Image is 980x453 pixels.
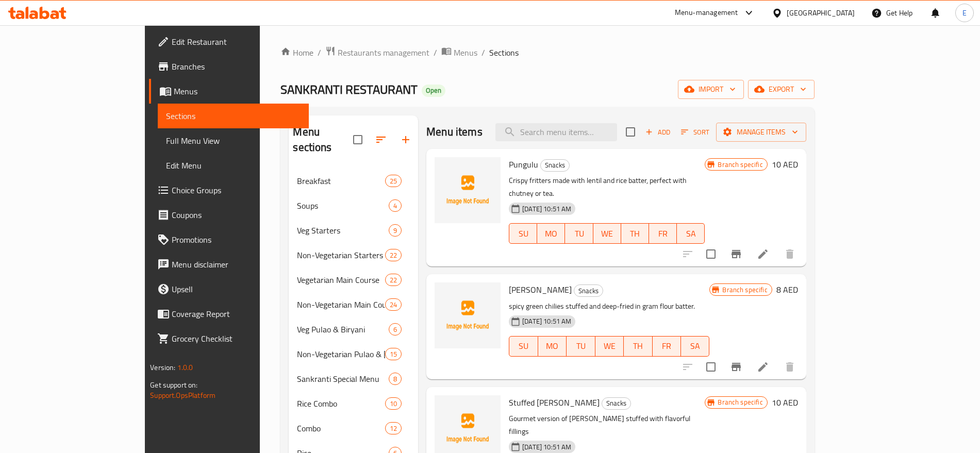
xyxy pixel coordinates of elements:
[338,46,429,59] span: Restaurants management
[172,184,300,196] span: Choice Groups
[149,79,308,104] a: Menus
[509,395,600,410] span: Stuffed [PERSON_NAME]
[685,339,705,354] span: SA
[150,378,197,392] span: Get support on:
[509,412,705,438] p: Gourmet version of [PERSON_NAME] stuffed with flavorful fillings
[149,178,308,203] a: Choice Groups
[297,373,389,385] div: Sankranti Special Menu
[297,249,385,261] div: Non-Vegetarian Starters
[158,153,308,178] a: Edit Menu
[325,46,429,59] a: Restaurants management
[518,316,575,326] span: [DATE] 10:51 AM
[289,243,418,267] div: Non-Vegetarian Starters22
[385,348,402,360] div: items
[600,339,620,354] span: WE
[681,126,709,138] span: Sort
[681,226,701,241] span: SA
[386,399,401,409] span: 10
[757,248,769,260] a: Edit menu item
[386,250,401,260] span: 22
[177,361,193,374] span: 1.0.0
[386,275,401,285] span: 22
[280,46,814,59] nav: breadcrumb
[385,298,402,311] div: items
[713,160,767,170] span: Branch specific
[289,366,418,391] div: Sankranti Special Menu8
[386,349,401,359] span: 15
[716,123,806,142] button: Manage items
[289,317,418,342] div: Veg Pulao & Biryani6
[174,85,300,97] span: Menus
[724,242,749,266] button: Branch-specific-item
[700,243,722,265] span: Select to update
[386,176,401,186] span: 25
[297,348,385,360] span: Non-Vegetarian Pulao & [PERSON_NAME]
[700,356,722,378] span: Select to update
[297,298,385,311] span: Non-Vegetarian Main Course
[389,374,401,384] span: 8
[624,336,652,357] button: TH
[569,226,589,241] span: TU
[389,373,402,385] div: items
[386,424,401,433] span: 12
[172,258,300,271] span: Menu disclaimer
[509,300,709,313] p: spicy green chilies stuffed and deep-fried in gram flour batter.
[149,227,308,252] a: Promotions
[772,157,798,172] h6: 10 AED
[641,124,674,140] button: Add
[787,7,855,19] div: [GEOGRAPHIC_DATA]
[625,226,645,241] span: TH
[297,397,385,410] span: Rice Combo
[166,159,300,172] span: Edit Menu
[158,104,308,128] a: Sections
[602,397,630,409] span: Snacks
[713,397,767,407] span: Branch specific
[518,204,575,214] span: [DATE] 10:51 AM
[509,174,705,200] p: Crispy fritters made with lentil and rice batter, perfect with chutney or tea.
[567,336,595,357] button: TU
[172,308,300,320] span: Coverage Report
[649,223,677,244] button: FR
[289,292,418,317] div: Non-Vegetarian Main Course24
[369,127,393,152] span: Sort sections
[574,285,603,297] span: Snacks
[385,249,402,261] div: items
[620,121,641,143] span: Select section
[289,218,418,243] div: Veg Starters9
[289,267,418,292] div: Vegetarian Main Course22
[481,46,485,59] li: /
[628,339,648,354] span: TH
[454,46,477,59] span: Menus
[386,300,401,310] span: 24
[389,199,402,212] div: items
[776,282,798,297] h6: 8 AED
[509,282,572,297] span: [PERSON_NAME]
[489,46,519,59] span: Sections
[677,223,705,244] button: SA
[540,159,570,172] div: Snacks
[385,175,402,187] div: items
[435,157,501,223] img: Pungulu
[393,127,418,152] button: Add section
[657,339,677,354] span: FR
[289,169,418,193] div: Breakfast25
[541,226,561,241] span: MO
[149,203,308,227] a: Coupons
[435,282,501,348] img: Mirchi Bajji
[293,124,353,155] h2: Menu sections
[641,124,674,140] span: Add item
[150,389,215,402] a: Support.OpsPlatform
[571,339,591,354] span: TU
[724,355,749,379] button: Branch-specific-item
[172,60,300,73] span: Branches
[172,36,300,48] span: Edit Restaurant
[513,226,533,241] span: SU
[297,274,385,286] span: Vegetarian Main Course
[495,123,617,141] input: search
[297,323,389,335] div: Veg Pulao & Biryani
[172,332,300,345] span: Grocery Checklist
[172,233,300,246] span: Promotions
[595,336,624,357] button: WE
[297,175,385,187] div: Breakfast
